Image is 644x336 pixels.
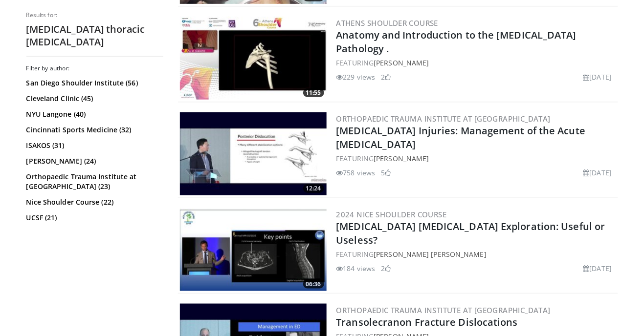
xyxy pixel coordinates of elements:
img: dfbfe3f5-b82f-4c66-80a3-db02704f7e49.300x170_q85_crop-smart_upscale.jpg [180,112,327,195]
a: [MEDICAL_DATA] [MEDICAL_DATA] Exploration: Useful or Useless? [336,220,605,247]
a: 11:55 [180,17,327,100]
li: 5 [381,168,391,178]
a: Cleveland Clinic (45) [26,94,161,104]
div: FEATURING [336,58,616,68]
li: 2 [381,263,391,273]
a: Orthopaedic Trauma Institute at [GEOGRAPHIC_DATA] [336,305,551,315]
a: Orthopaedic Trauma Institute at [GEOGRAPHIC_DATA] [336,114,551,124]
li: [DATE] [583,168,612,178]
a: UCSF (21) [26,213,161,223]
a: [PERSON_NAME] (24) [26,156,161,166]
img: fbd60913-624e-46e6-9346-6899dea807d1.300x170_q85_crop-smart_upscale.jpg [180,17,327,100]
a: ISAKOS (31) [26,141,161,150]
span: 06:36 [303,280,324,289]
p: Results for: [26,11,163,19]
img: 03ad102f-3191-4943-a451-e12e936b45ae.300x170_q85_crop-smart_upscale.jpg [180,208,327,291]
li: 184 views [336,263,376,273]
a: Athens Shoulder Course [336,18,439,28]
a: 06:36 [180,208,327,291]
a: [PERSON_NAME] [374,58,429,67]
a: NYU Langone (40) [26,109,161,119]
a: Orthopaedic Trauma Institute at [GEOGRAPHIC_DATA] (23) [26,172,161,191]
a: 12:24 [180,112,327,195]
li: [DATE] [583,263,612,273]
li: 2 [381,72,391,82]
a: Cincinnati Sports Medicine (32) [26,125,161,135]
a: [PERSON_NAME] [PERSON_NAME] [374,250,487,259]
a: [MEDICAL_DATA] Injuries: Management of the Acute [MEDICAL_DATA] [336,124,586,151]
h3: Filter by author: [26,64,163,72]
li: [DATE] [583,72,612,82]
a: Transolecranon Fracture Dislocations [336,315,518,329]
h2: [MEDICAL_DATA] thoracic [MEDICAL_DATA] [26,23,163,48]
li: 758 views [336,168,376,178]
span: 12:24 [303,184,324,193]
span: 11:55 [303,88,324,97]
a: Anatomy and Introduction to the [MEDICAL_DATA] Pathology . [336,28,577,55]
div: FEATURING [336,153,616,164]
a: 2024 Nice Shoulder Course [336,210,447,219]
li: 229 views [336,72,376,82]
a: Nice Shoulder Course (22) [26,197,161,207]
a: [PERSON_NAME] [374,154,429,163]
div: FEATURING [336,249,616,259]
a: San Diego Shoulder Institute (56) [26,78,161,88]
